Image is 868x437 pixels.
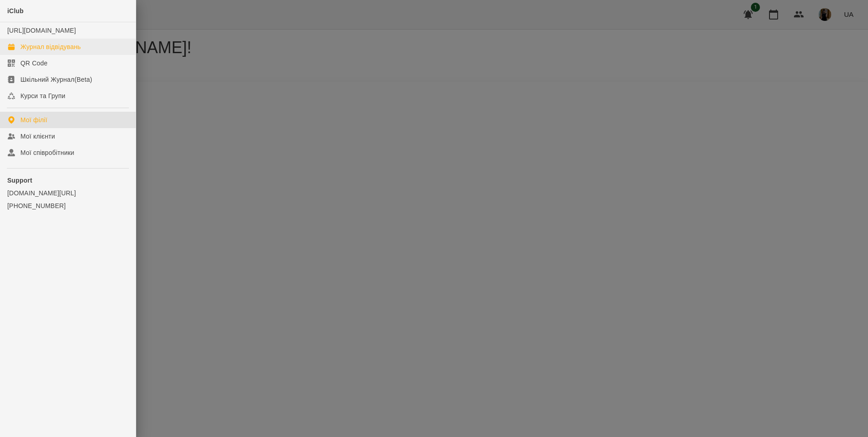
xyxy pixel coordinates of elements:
div: Мої філії [20,115,47,124]
p: Support [7,176,128,185]
div: Журнал відвідувань [20,42,81,51]
a: [URL][DOMAIN_NAME] [7,27,76,34]
div: Курси та Групи [20,91,65,100]
a: [PHONE_NUMBER] [7,201,128,210]
a: [DOMAIN_NAME][URL] [7,189,128,198]
span: iClub [7,7,24,15]
div: Шкільний Журнал(Beta) [20,75,92,84]
div: Мої клієнти [20,132,55,141]
div: Мої співробітники [20,148,74,157]
div: QR Code [20,59,48,68]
